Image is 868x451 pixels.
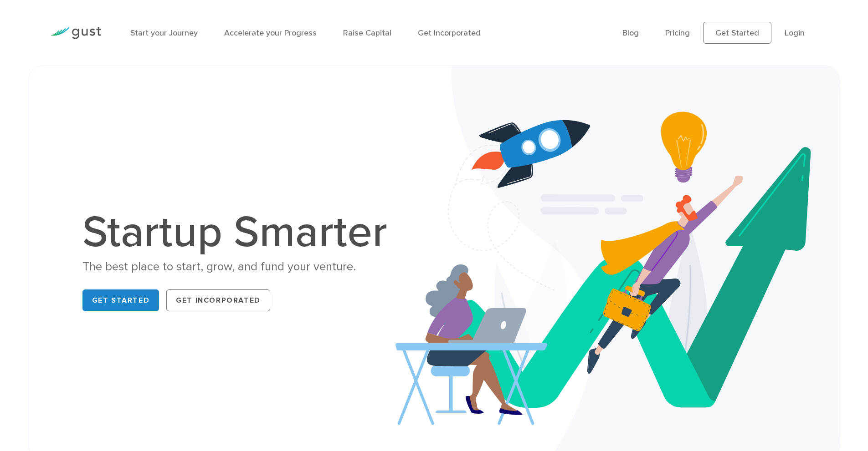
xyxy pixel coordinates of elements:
[622,28,639,38] a: Blog
[703,22,771,44] a: Get Started
[82,211,397,254] h1: Startup Smarter
[665,28,690,38] a: Pricing
[785,28,805,38] a: Login
[418,28,481,38] a: Get Incorporated
[224,28,317,38] a: Accelerate your Progress
[82,289,159,311] a: Get Started
[50,27,101,39] img: Gust Logo
[82,259,397,275] div: The best place to start, grow, and fund your venture.
[130,28,198,38] a: Start your Journey
[166,289,270,311] a: Get Incorporated
[343,28,391,38] a: Raise Capital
